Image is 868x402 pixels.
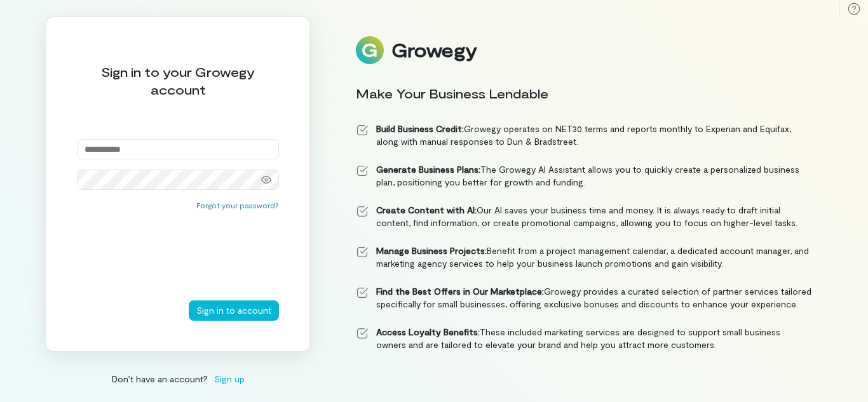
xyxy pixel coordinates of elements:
[356,163,812,189] li: The Growegy AI Assistant allows you to quickly create a personalized business plan, positioning y...
[196,200,279,210] button: Forgot your password?
[189,300,279,321] button: Sign in to account
[376,123,464,134] strong: Build Business Credit:
[376,164,480,175] strong: Generate Business Plans:
[356,84,812,102] div: Make Your Business Lendable
[376,204,477,215] strong: Create Content with AI:
[376,326,480,337] strong: Access Loyalty Benefits:
[391,39,477,61] div: Growegy
[214,372,245,385] span: Sign up
[46,372,310,385] div: Don’t have an account?
[356,123,812,148] li: Growegy operates on NET30 terms and reports monthly to Experian and Equifax, along with manual re...
[356,326,812,351] li: These included marketing services are designed to support small business owners and are tailored ...
[77,63,279,98] div: Sign in to your Growegy account
[376,245,487,256] strong: Manage Business Projects:
[376,286,544,297] strong: Find the Best Offers in Our Marketplace:
[356,36,384,64] img: Logo
[356,245,812,270] li: Benefit from a project management calendar, a dedicated account manager, and marketing agency ser...
[356,285,812,311] li: Growegy provides a curated selection of partner services tailored specifically for small business...
[356,204,812,229] li: Our AI saves your business time and money. It is always ready to draft initial content, find info...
